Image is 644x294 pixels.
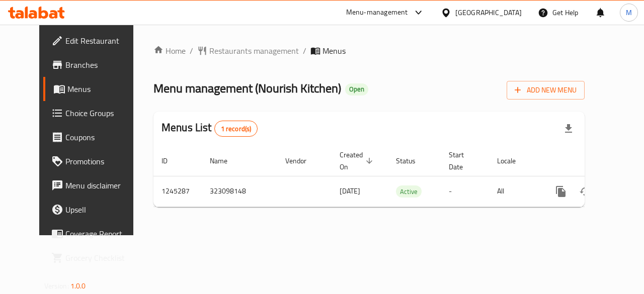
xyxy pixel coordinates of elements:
a: Menus [43,77,147,101]
li: / [190,45,193,57]
h2: Menus List [162,120,258,137]
span: Upsell [65,204,139,216]
span: Active [396,186,422,198]
span: Coverage Report [65,228,139,240]
td: All [489,176,541,207]
button: more [549,179,573,204]
span: Coupons [65,131,139,143]
span: Menu management ( Nourish Kitchen ) [153,77,341,100]
span: Menu disclaimer [65,179,139,191]
span: Created On [340,149,376,173]
a: Home [153,45,186,57]
span: Open [345,85,368,93]
span: 1.0.0 [70,279,86,292]
li: / [303,45,306,57]
span: Vendor [285,155,319,167]
span: Edit Restaurant [65,35,139,47]
td: 1245287 [153,176,202,207]
nav: breadcrumb [153,45,585,57]
a: Promotions [43,149,147,173]
div: Export file [556,117,581,141]
div: Total records count [214,121,258,137]
span: Add New Menu [515,84,577,96]
span: Name [210,155,240,167]
span: Status [396,155,429,167]
span: 1 record(s) [215,124,258,134]
span: Restaurants management [209,45,299,57]
a: Coverage Report [43,222,147,246]
a: Coupons [43,125,147,149]
div: Menu-management [346,7,408,19]
span: Menus [67,83,139,95]
span: [DATE] [340,184,360,198]
a: Edit Restaurant [43,29,147,53]
button: Change Status [573,179,597,204]
span: Version: [44,279,69,292]
span: Grocery Checklist [65,252,139,264]
span: Branches [65,59,139,71]
span: Choice Groups [65,107,139,119]
span: Locale [497,155,529,167]
span: ID [162,155,181,167]
span: Promotions [65,155,139,167]
td: - [441,176,489,207]
a: Menu disclaimer [43,173,147,198]
td: 323098148 [202,176,277,207]
a: Choice Groups [43,101,147,125]
a: Branches [43,53,147,77]
span: Menus [323,45,346,57]
a: Grocery Checklist [43,246,147,270]
div: Open [345,83,368,95]
a: Upsell [43,198,147,222]
button: Add New Menu [507,81,585,100]
span: Start Date [449,149,477,173]
span: M [626,7,632,18]
a: Restaurants management [197,45,299,57]
div: [GEOGRAPHIC_DATA] [455,7,522,18]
